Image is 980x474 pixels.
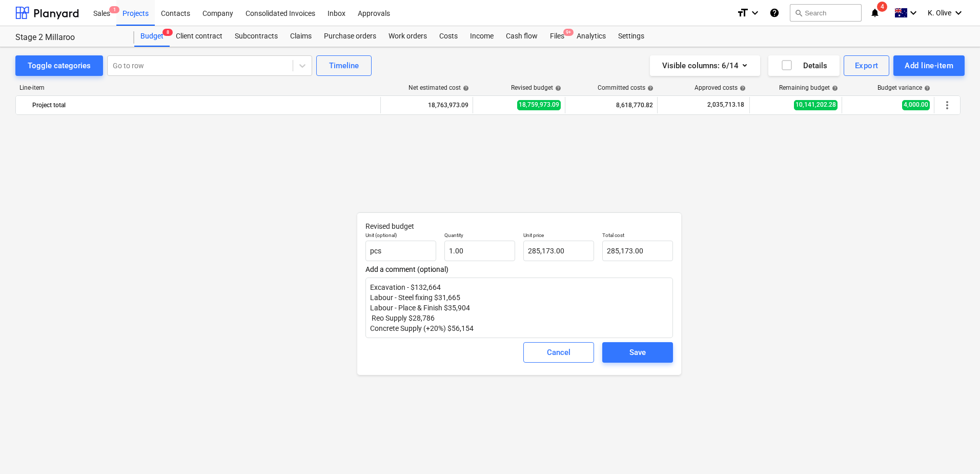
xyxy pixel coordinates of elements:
span: 4 [877,2,887,12]
button: Toggle categories [15,55,103,76]
div: Committed costs [598,84,654,91]
i: keyboard_arrow_down [907,7,920,19]
span: More actions [941,99,953,111]
div: Cancel [547,346,570,359]
span: help [645,85,654,91]
div: Project total [32,97,376,113]
div: Budget [134,26,170,47]
span: 8 [162,29,173,36]
div: 18,763,973.09 [385,97,468,113]
button: Visible columns:6/14 [650,55,760,76]
p: Unit price [523,232,594,241]
div: Details [781,59,827,72]
a: Claims [284,26,318,47]
div: Budget variance [877,84,930,91]
div: Net estimated cost [409,84,469,91]
p: Unit (optional) [365,232,436,241]
p: Quantity [444,232,515,241]
a: Files9+ [544,26,570,47]
span: search [794,9,803,17]
span: 2,035,713.18 [706,101,745,109]
div: Remaining budget [779,84,838,91]
div: Export [855,59,879,72]
span: help [461,85,469,91]
i: keyboard_arrow_down [749,7,761,19]
div: Revised budget [511,84,561,91]
button: Timeline [316,55,372,76]
div: Line-item [15,84,381,91]
span: help [830,85,838,91]
p: Total cost [602,232,673,241]
button: Cancel [523,342,594,363]
a: Client contract [170,26,229,47]
a: Cash flow [500,26,544,47]
a: Work orders [382,26,433,47]
p: Revised budget [365,221,673,232]
span: Add a comment (optional) [365,265,673,273]
div: Visible columns : 6/14 [662,59,748,72]
a: Subcontracts [229,26,284,47]
span: 10,141,202.28 [794,100,838,110]
a: Budget8 [134,26,170,47]
span: 1 [109,6,119,13]
textarea: Excavation - $132,664 Labour - Steel fixing $31,665 Labour - Place & Finish $35,904 Reo Supply $2... [365,278,673,338]
a: Costs [433,26,464,47]
button: Save [602,342,673,363]
i: Knowledge base [769,7,780,19]
span: help [922,85,930,91]
button: Export [844,55,890,76]
button: Details [768,55,840,76]
div: Approved costs [695,84,746,91]
a: Purchase orders [318,26,382,47]
i: format_size [737,7,749,19]
div: Files [544,26,570,47]
span: help [738,85,746,91]
span: help [553,85,561,91]
span: K. Olive [928,9,951,17]
span: 4,000.00 [902,100,930,110]
div: Timeline [329,59,359,72]
button: Search [790,4,862,22]
div: 8,618,770.82 [569,97,653,113]
a: Settings [612,26,650,47]
div: Toggle categories [28,59,91,72]
div: Stage 2 Millaroo [15,32,122,43]
a: Income [464,26,500,47]
button: Add line-item [893,55,965,76]
span: 18,759,973.09 [517,100,561,110]
div: Add line-item [905,59,953,72]
a: Analytics [570,26,612,47]
div: Save [629,346,646,359]
i: notifications [870,7,880,19]
span: 9+ [563,29,574,36]
i: keyboard_arrow_down [952,7,965,19]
